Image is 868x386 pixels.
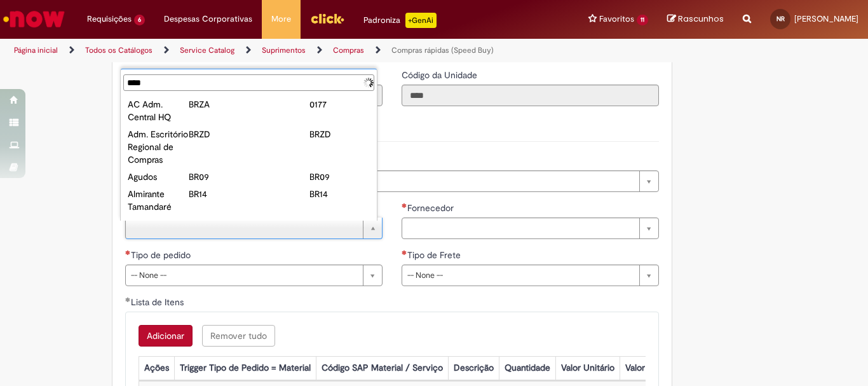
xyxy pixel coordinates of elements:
div: BR09 [189,170,249,183]
div: BR09 [309,170,370,183]
ul: Planta [121,93,377,221]
div: BRZA [189,98,249,111]
div: Almirante Tamandaré [128,188,188,213]
div: 0177 [309,98,370,111]
div: Adm. Escritório Regional de Compras [128,128,188,166]
div: BR8K [189,217,249,230]
div: BRZD [189,128,249,141]
div: BR14 [189,188,249,200]
div: Ambev Varejo MG [128,217,188,243]
div: BR14 [309,188,370,200]
div: BRZD [309,128,370,141]
div: 0565 [309,217,370,230]
div: Agudos [128,170,188,183]
div: AC Adm. Central HQ [128,98,188,123]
